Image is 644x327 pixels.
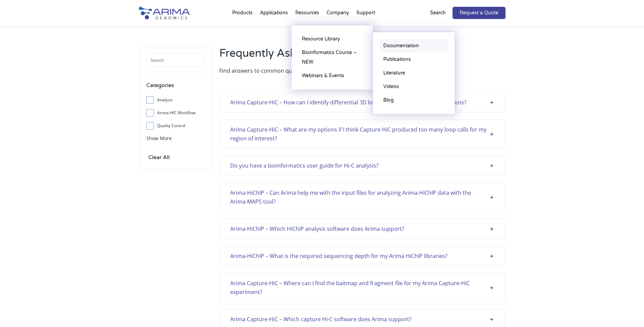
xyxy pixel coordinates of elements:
input: Clear All [146,153,172,162]
input: Search [146,53,205,67]
span: Show More [146,135,172,141]
a: Videos [380,80,448,93]
a: Webinars & Events [298,69,366,83]
div: Arima Capture-HiC – How can I identify differential 3D loops between samples or conditions? [230,98,494,107]
div: Arima Capture-HiC – Which capture Hi-C software does Arima support? [230,315,494,324]
div: Arima-HiChIP – Which HiChIP analysis software does Arima support? [230,224,494,233]
h4: Categories [146,81,205,95]
a: Bioinformatics Course – NEW [298,46,366,69]
a: Request a Quote [453,7,505,19]
a: Resource Library [298,32,366,46]
div: Arima-HiChIP – Can Arima help me with the input files for analyzing Arima-HiChIP data with the Ar... [230,188,494,206]
div: Arima-HiChIP – What is the required sequencing depth for my Arima HiChIP libraries? [230,252,494,260]
img: Arima-Genomics-logo [139,7,190,19]
div: Arima Capture-HiC – What are my options if I think Capture HiC produced too many loop calls for m... [230,125,494,143]
a: Blog [380,93,448,107]
div: Do you have a bioinformatics user guide for Hi-C analysis? [230,161,494,170]
div: Arima Capture-HiC – Where can I find the baitmap and fragment file for my Arima Capture-HiC exper... [230,279,494,296]
p: Find answers to common questions about our products, applications or workflows. [219,66,505,75]
a: Literature [380,66,448,80]
label: Analysis [146,95,205,105]
h2: Frequently Asked Questions [219,46,505,66]
label: Quality Control [146,121,205,131]
a: Documentation [380,39,448,53]
p: Search [430,8,446,17]
a: Publications [380,53,448,66]
label: Arima-HIC Workflow [146,108,205,118]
